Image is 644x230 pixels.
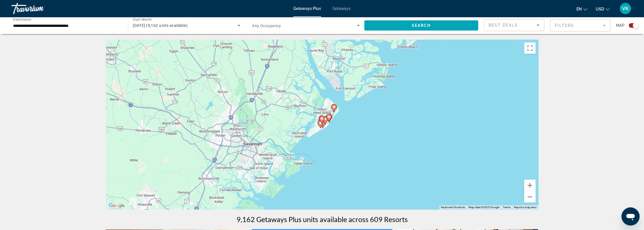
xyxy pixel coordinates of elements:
[237,215,408,223] h1: 9,162 Getaways Plus units available across 609 Resorts
[364,20,478,31] button: Search
[11,1,68,16] a: Travorium
[293,6,321,11] a: Getaways Plus
[596,7,604,11] span: USD
[621,207,639,225] iframe: Button to launch messaging window
[618,3,633,14] button: User Menu
[489,22,539,29] mat-select: Sort by
[622,6,629,11] span: VK
[616,22,625,29] span: Map
[514,206,537,209] a: Report a map error
[107,202,126,209] img: Google
[412,23,431,28] span: Search
[576,5,587,13] button: Change language
[524,42,535,54] button: Toggle fullscreen view
[489,23,518,27] span: Best Deals
[524,180,535,191] button: Zoom in
[133,18,152,22] span: Start Month
[332,6,351,11] a: Getaways
[503,206,511,209] a: Terms (opens in new tab)
[13,17,31,21] span: Destination
[524,191,535,203] button: Zoom out
[107,202,126,209] a: Open this area in Google Maps (opens a new window)
[576,7,582,11] span: en
[550,19,610,32] button: Filter
[596,5,610,13] button: Change currency
[469,206,499,209] span: Map data ©2025 Google
[133,23,188,28] span: [DATE] (9,162 units available)
[441,205,465,209] button: Keyboard shortcuts
[252,23,281,28] span: Any Occupancy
